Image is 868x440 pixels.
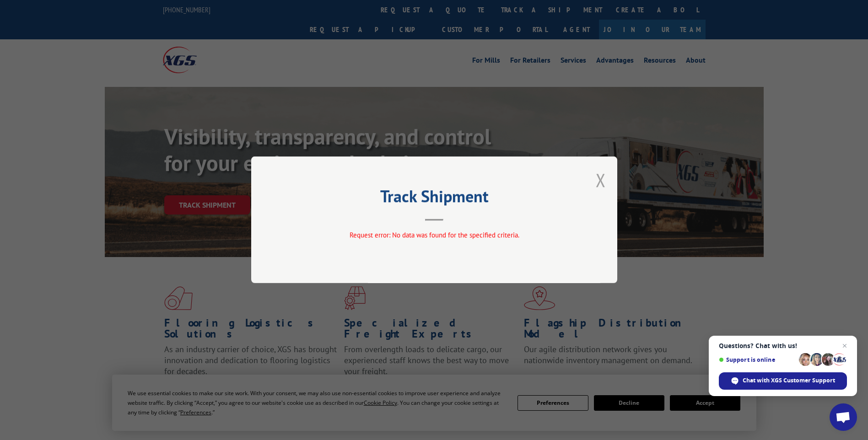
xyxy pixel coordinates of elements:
[719,372,847,390] div: Chat with XGS Customer Support
[719,342,847,349] span: Questions? Chat with us!
[830,403,857,431] div: Open chat
[596,168,606,192] button: Close modal
[743,376,835,385] span: Chat with XGS Customer Support
[839,340,850,351] span: Close chat
[297,190,571,207] h2: Track Shipment
[719,356,796,363] span: Support is online
[349,231,519,240] span: Request error: No data was found for the specified criteria.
